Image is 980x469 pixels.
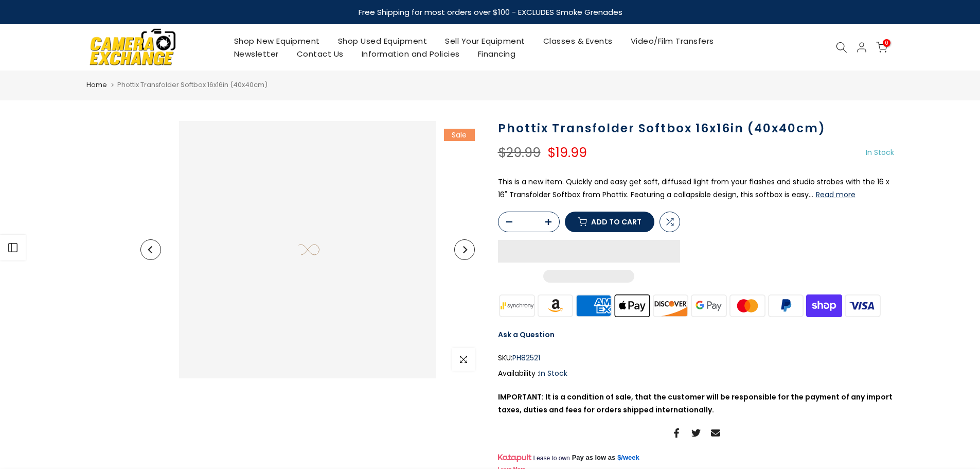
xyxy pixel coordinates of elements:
[539,368,567,378] span: In Stock
[651,293,690,318] img: discover
[617,453,639,462] a: $/week
[498,293,537,318] img: synchrony
[575,293,613,318] img: american express
[533,454,569,462] span: Lease to own
[876,42,887,53] a: 0
[454,239,475,260] button: Next
[512,352,540,364] span: PH82521
[140,239,161,260] button: Previous
[225,47,288,60] a: Newsletter
[805,293,844,318] img: shopify pay
[86,80,107,90] a: Home
[572,453,616,462] span: Pay as low as
[767,293,805,318] img: paypal
[843,293,882,318] img: visa
[690,293,728,318] img: google pay
[498,392,893,415] strong: IMPORTANT: It is a condition of sale, that the customer will be responsible for the payment of an...
[329,34,436,47] a: Shop Used Equipment
[816,190,856,199] button: Read more
[117,80,268,90] span: Phottix Transfolder Softbox 16x16in (40x40cm)
[534,34,621,47] a: Classes & Events
[225,34,329,47] a: Shop New Equipment
[498,176,894,201] p: This is a new item. Quickly and easy get soft, diffused light from your flashes and studio strobe...
[536,293,575,318] img: amazon payments
[883,39,890,47] span: 0
[352,47,469,60] a: Information and Policies
[613,293,651,318] img: apple pay
[547,146,587,160] ins: $19.99
[672,427,681,439] a: Share on Facebook
[621,34,723,47] a: Video/Film Transfers
[498,329,555,340] a: Ask a Question
[691,427,701,439] a: Share on Twitter
[498,143,541,162] del: $29.99
[498,121,894,136] h1: Phottix Transfolder Softbox 16x16in (40x40cm)
[498,352,894,364] div: SKU:
[358,7,622,18] strong: Free Shipping for most orders over $100 - EXCLUDES Smoke Grenades
[436,34,534,47] a: Sell Your Equipment
[498,367,894,380] div: Availability :
[288,47,352,60] a: Contact Us
[711,427,720,439] a: Share on Email
[469,47,525,60] a: Financing
[866,147,894,158] span: In Stock
[591,218,642,225] span: Add to cart
[728,293,767,318] img: master
[565,212,654,232] button: Add to cart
